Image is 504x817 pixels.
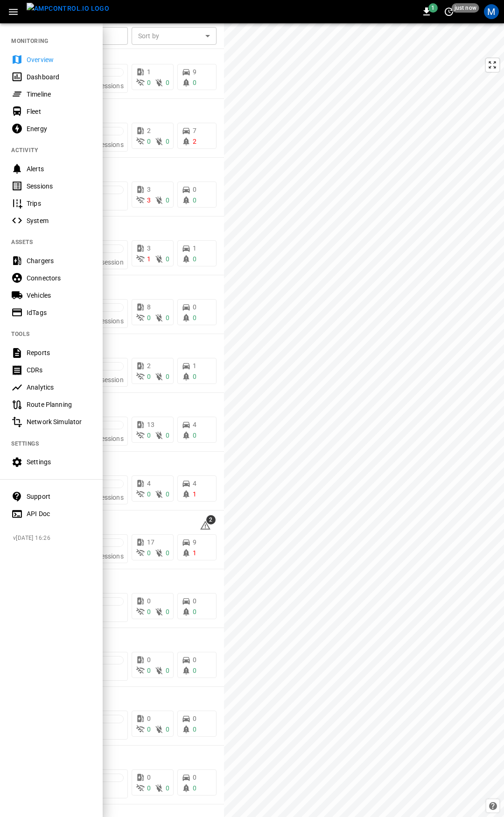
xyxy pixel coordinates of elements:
[27,90,91,99] div: Timeline
[27,291,91,300] div: Vehicles
[27,492,91,501] div: Support
[27,365,91,375] div: CDRs
[27,348,91,357] div: Reports
[27,400,91,409] div: Route Planning
[13,534,95,543] span: v [DATE] 16:26
[27,107,91,116] div: Fleet
[27,457,91,467] div: Settings
[441,4,456,19] button: set refresh interval
[27,55,91,64] div: Overview
[27,164,91,174] div: Alerts
[27,383,91,392] div: Analytics
[27,199,91,208] div: Trips
[27,273,91,283] div: Connectors
[27,256,91,265] div: Chargers
[428,3,438,13] span: 1
[27,72,91,82] div: Dashboard
[484,4,499,19] div: profile-icon
[27,417,91,426] div: Network Simulator
[27,509,91,518] div: API Doc
[27,3,109,14] img: ampcontrol.io logo
[27,182,91,191] div: Sessions
[452,3,479,13] span: just now
[27,216,91,225] div: System
[27,124,91,133] div: Energy
[27,308,91,317] div: IdTags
